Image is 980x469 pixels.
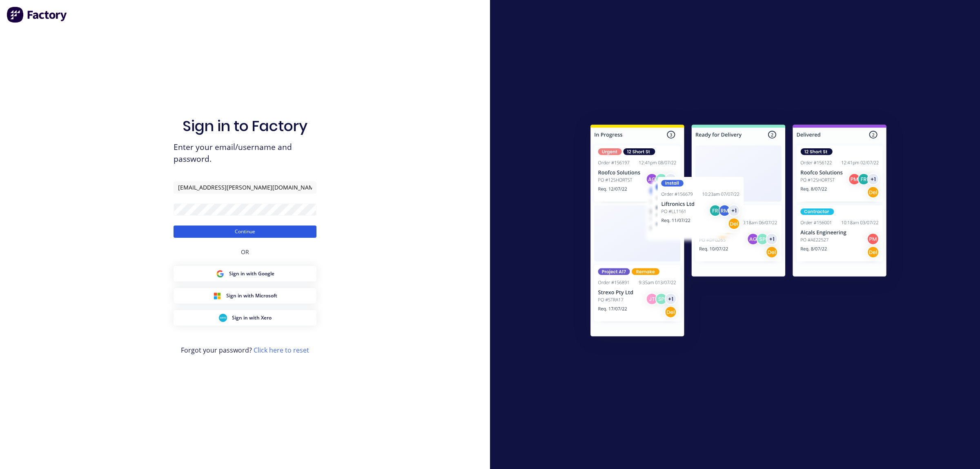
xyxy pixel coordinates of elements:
[174,141,316,165] span: Enter your email/username and password.
[572,108,904,356] img: Sign in
[7,7,68,23] img: Factory
[254,346,309,355] a: Click here to reset
[174,181,316,194] input: Email/Username
[213,292,221,300] img: Microsoft Sign in
[183,117,307,135] h1: Sign in to Factory
[216,270,224,278] img: Google Sign in
[174,288,316,304] button: Microsoft Sign inSign in with Microsoft
[181,345,309,355] span: Forgot your password?
[174,310,316,326] button: Xero Sign inSign in with Xero
[226,292,277,299] span: Sign in with Microsoft
[232,314,272,322] span: Sign in with Xero
[229,270,274,277] span: Sign in with Google
[174,226,316,238] button: Continue
[219,314,227,322] img: Xero Sign in
[241,238,249,266] div: OR
[174,266,316,281] button: Google Sign inSign in with Google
